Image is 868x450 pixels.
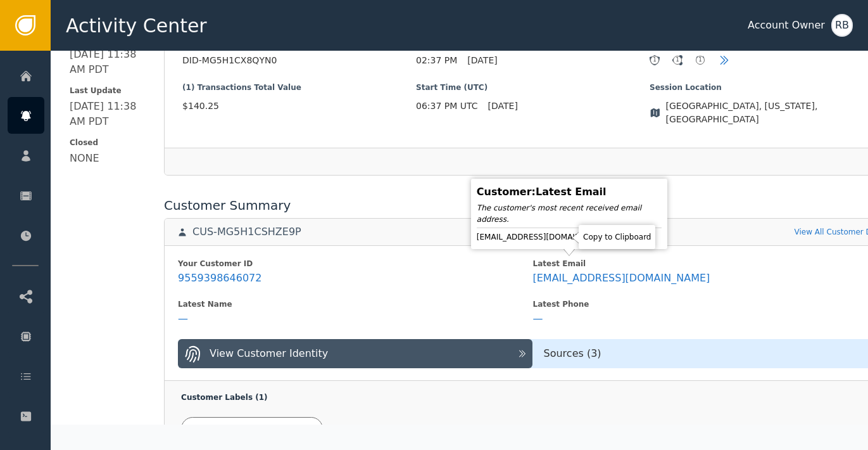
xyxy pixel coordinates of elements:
span: $140.25 [182,100,416,113]
span: [DATE] [488,100,518,113]
span: 06:37 PM UTC [416,100,478,113]
div: Your Customer ID [178,258,532,269]
div: [DATE] 11:38 AM PDT [70,99,146,129]
span: DID-MG5H1CX8QYN0 [182,54,416,67]
span: Closed [70,137,146,148]
span: 02:37 PM [416,54,457,67]
div: [DATE] 11:38 AM PDT [70,47,146,77]
div: — [533,312,543,325]
div: 1 [650,56,659,65]
div: Customer : Latest Email [477,184,662,200]
span: Last Update [70,85,146,96]
div: Account Owner [748,18,825,33]
div: Copy to Clipboard [582,228,652,246]
button: View Customer Identity [178,339,532,368]
span: Customer Labels ( 1 ) [181,393,267,402]
div: 9559398646072 [178,272,261,285]
div: View Customer Identity [210,346,328,361]
div: MEDIUM_SIFT_SCORE [204,422,299,435]
span: Activity Center [66,11,207,40]
div: — [178,312,188,325]
span: [DATE] [467,54,497,67]
div: [EMAIL_ADDRESS][DOMAIN_NAME] [477,231,662,243]
span: Start Time (UTC) [416,82,650,93]
div: The customer's most recent received email address. [477,202,662,225]
div: CUS-MG5H1CSHZE9P [192,226,301,238]
button: RB [831,14,853,37]
div: [EMAIL_ADDRESS][DOMAIN_NAME] [533,272,710,285]
div: Latest Name [178,299,532,310]
span: (1) Transactions Total Value [182,82,416,93]
div: 1 [673,56,682,65]
div: NONE [70,151,99,166]
div: 1 [696,56,705,65]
